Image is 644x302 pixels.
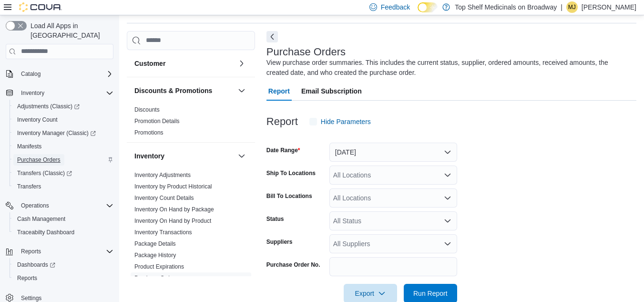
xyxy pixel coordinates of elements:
button: Operations [2,199,117,212]
span: Purchase Orders [134,274,178,282]
button: Reports [17,246,45,257]
span: Inventory Count [17,116,58,124]
a: Inventory On Hand by Package [134,206,214,213]
a: Package History [134,252,176,259]
span: Product Expirations [134,263,184,271]
button: Reports [10,271,117,285]
span: Email Subscription [301,82,362,101]
p: [PERSON_NAME] [582,1,636,13]
span: Traceabilty Dashboard [13,227,113,238]
span: Run Report [413,289,448,298]
span: Package Details [134,240,176,248]
a: Traceabilty Dashboard [13,227,78,238]
a: Purchase Orders [13,154,64,166]
span: Catalog [21,70,41,78]
input: Dark Mode [418,2,438,12]
span: Feedback [381,2,410,12]
button: Hide Parameters [306,112,375,131]
a: Cash Management [13,213,69,225]
span: Transfers (Classic) [17,169,72,177]
div: View purchase order summaries. This includes the current status, supplier, ordered amounts, recei... [266,58,632,78]
span: Promotions [134,129,164,136]
a: Product Expirations [134,263,184,270]
button: Inventory Count [10,113,117,126]
span: Transfers [17,183,41,190]
a: Inventory Count [13,114,61,125]
span: MJ [568,1,576,13]
a: Discounts [134,106,160,113]
a: Transfers (Classic) [10,167,117,180]
a: Promotions [134,129,164,136]
span: Inventory Adjustments [134,171,191,179]
span: Purchase Orders [13,154,113,166]
span: Inventory On Hand by Product [134,217,211,225]
span: Manifests [13,141,113,152]
button: Operations [17,200,53,211]
h3: Purchase Orders [266,46,346,58]
label: Suppliers [266,238,293,246]
button: Open list of options [444,217,451,225]
span: Load All Apps in [GEOGRAPHIC_DATA] [27,21,113,40]
button: Cash Management [10,212,117,226]
p: | [561,1,562,13]
span: Reports [17,246,113,257]
span: Inventory [17,87,113,99]
a: Manifests [13,141,45,152]
a: Dashboards [13,259,59,271]
span: Operations [17,200,113,211]
span: Transfers [13,181,113,192]
a: Inventory Manager (Classic) [10,126,117,140]
span: Settings [21,294,41,302]
h3: Customer [134,59,165,68]
button: Discounts & Promotions [236,85,247,96]
span: Cash Management [13,213,113,225]
a: Purchase Orders [134,275,178,281]
button: Reports [2,245,117,258]
span: Dashboards [17,261,55,269]
div: Discounts & Promotions [127,104,255,142]
a: Inventory Adjustments [134,172,191,178]
span: Package History [134,251,176,259]
h3: Inventory [134,151,164,161]
a: Transfers (Classic) [13,167,76,179]
a: Promotion Details [134,118,180,125]
label: Date Range [266,146,300,154]
button: Purchase Orders [10,153,117,167]
a: Dashboards [10,258,117,271]
button: Traceabilty Dashboard [10,226,117,239]
span: Adjustments (Classic) [17,103,80,110]
span: Operations [21,202,49,209]
button: Catalog [2,67,117,81]
span: Traceabilty Dashboard [17,229,74,236]
button: Inventory [134,151,234,161]
button: Open list of options [444,194,451,202]
button: Inventory [17,87,48,99]
label: Ship To Locations [266,169,316,177]
button: Next [266,31,278,42]
img: Cova [19,2,62,12]
button: Manifests [10,140,117,153]
button: Inventory [2,86,117,100]
span: Reports [13,272,113,284]
a: Package Details [134,240,176,247]
a: Adjustments (Classic) [13,101,83,112]
a: Adjustments (Classic) [10,100,117,113]
a: Inventory Manager (Classic) [13,127,100,139]
span: Adjustments (Classic) [13,101,113,112]
label: Purchase Order No. [266,261,320,269]
p: Top Shelf Medicinals on Broadway [455,1,557,13]
a: Inventory by Product Historical [134,183,212,190]
span: Inventory Transactions [134,229,192,236]
button: Catalog [17,68,44,80]
span: Catalog [17,68,113,80]
span: Inventory Manager (Classic) [17,129,96,137]
span: Inventory Manager (Classic) [13,127,113,139]
button: Open list of options [444,171,451,179]
span: Inventory [21,89,44,97]
span: Reports [17,274,37,282]
a: Inventory Count Details [134,195,194,201]
span: Inventory Count [13,114,113,125]
span: Promotion Details [134,117,180,125]
span: Manifests [17,143,41,150]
